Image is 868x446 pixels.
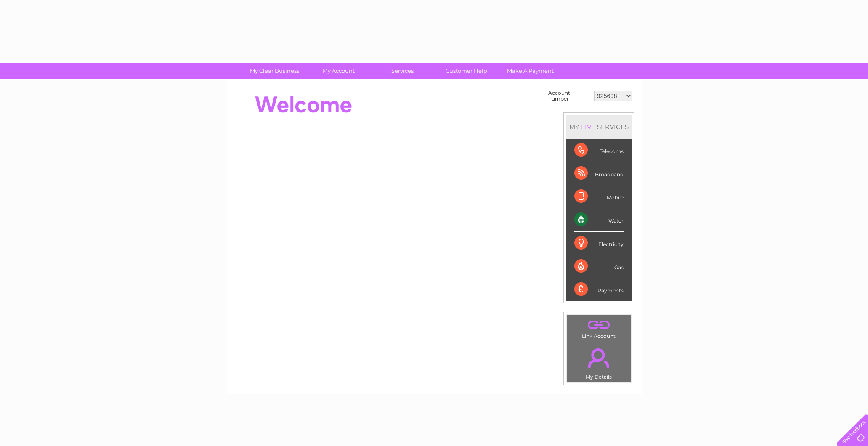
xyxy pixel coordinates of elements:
[574,208,624,231] div: Water
[432,63,501,79] a: Customer Help
[304,63,373,79] a: My Account
[546,88,592,104] td: Account number
[574,278,624,301] div: Payments
[574,185,624,208] div: Mobile
[566,341,632,382] td: My Details
[574,232,624,255] div: Electricity
[579,123,597,131] div: LIVE
[566,115,632,139] div: MY SERVICES
[569,317,629,332] a: .
[566,315,632,341] td: Link Account
[496,63,565,79] a: Make A Payment
[240,63,309,79] a: My Clear Business
[569,343,629,373] a: .
[574,162,624,185] div: Broadband
[368,63,437,79] a: Services
[574,255,624,278] div: Gas
[574,139,624,162] div: Telecoms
